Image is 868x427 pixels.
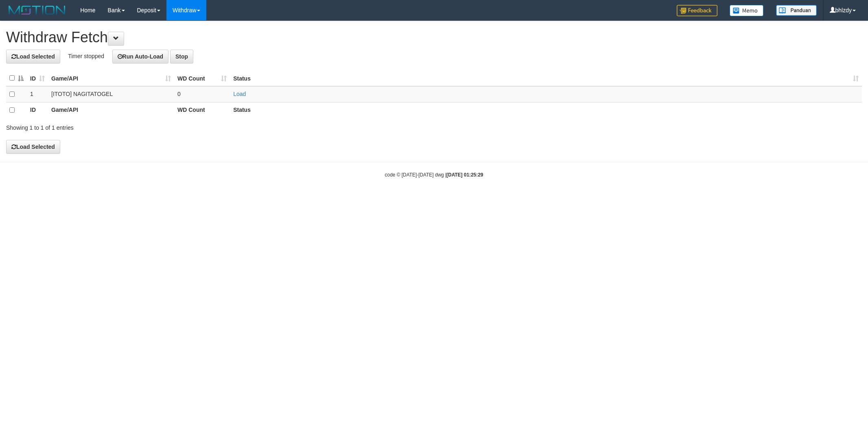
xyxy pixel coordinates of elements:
[6,29,862,46] h1: Withdraw Fetch
[6,120,356,132] div: Showing 1 to 1 of 1 entries
[27,70,48,86] th: ID: activate to sort column ascending
[385,172,483,178] small: code © [DATE]-[DATE] dwg |
[6,50,60,63] button: Load Selected
[446,172,483,178] strong: [DATE] 01:25:29
[230,70,862,86] th: Status: activate to sort column ascending
[48,70,174,86] th: Game/API: activate to sort column ascending
[170,50,193,63] button: Stop
[6,140,60,154] button: Load Selected
[230,102,862,118] th: Status
[174,102,230,118] th: WD Count
[48,102,174,118] th: Game/API
[677,5,717,16] img: Feedback.jpg
[48,86,174,102] td: [ITOTO] NAGITATOGEL
[776,5,817,16] img: panduan.png
[112,50,169,63] button: Run Auto-Load
[6,4,68,16] img: MOTION_logo.png
[68,53,104,59] span: Timer stopped
[177,91,181,97] span: 0
[233,91,246,97] a: Load
[27,102,48,118] th: ID
[27,86,48,102] td: 1
[174,70,230,86] th: WD Count: activate to sort column ascending
[730,5,764,16] img: Button%20Memo.svg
